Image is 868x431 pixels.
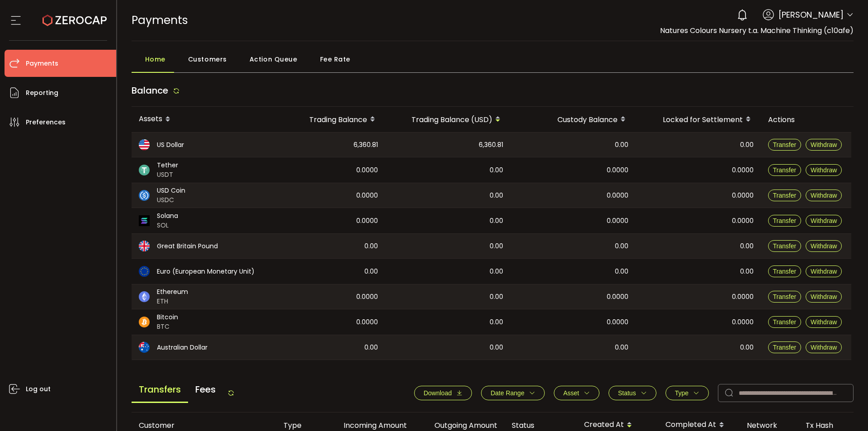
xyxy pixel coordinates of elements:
button: Withdraw [806,316,842,328]
img: eur_portfolio.svg [139,266,150,277]
span: 0.00 [490,317,503,327]
span: Australian Dollar [157,343,208,352]
span: 0.00 [490,266,503,277]
div: Assets [132,112,272,127]
span: 0.0000 [356,317,378,327]
button: Withdraw [806,291,842,303]
img: usd_portfolio.svg [139,139,150,150]
span: Transfer [773,268,797,275]
span: 0.0000 [356,216,378,226]
span: 6,360.81 [354,140,378,150]
span: Reporting [26,86,58,99]
span: USDC [157,195,185,205]
div: Type [276,420,324,431]
span: 0.00 [364,241,378,251]
span: 0.00 [364,266,378,277]
span: USD Coin [157,186,185,195]
img: btc_portfolio.svg [139,317,150,327]
div: Trading Balance [272,112,385,127]
span: 0.0000 [732,190,754,201]
span: 0.0000 [607,190,628,201]
span: USDT [157,170,178,180]
span: 0.00 [490,165,503,175]
div: Status [505,420,577,431]
span: Preferences [26,116,66,129]
span: Withdraw [811,192,837,199]
button: Type [665,386,709,400]
span: 0.00 [740,342,754,353]
span: Great Britain Pound [157,242,218,251]
span: 0.00 [490,342,503,353]
span: Transfer [773,318,797,326]
span: ETH [157,297,188,306]
span: Date Range [491,389,524,397]
button: Withdraw [806,265,842,277]
button: Transfer [768,164,802,176]
span: 0.00 [615,241,628,251]
span: Withdraw [811,166,837,174]
span: Fees [188,377,223,402]
div: Locked for Settlement [636,112,761,127]
span: Euro (European Monetary Unit) [157,267,255,276]
div: Trading Balance (USD) [385,112,510,127]
span: 0.00 [615,266,628,277]
span: 0.00 [490,216,503,226]
span: Status [618,389,636,397]
span: Withdraw [811,293,837,300]
button: Transfer [768,240,802,252]
button: Withdraw [806,164,842,176]
span: Withdraw [811,318,837,326]
span: Action Queue [250,50,297,68]
span: Transfers [132,377,188,403]
span: 0.0000 [356,190,378,201]
span: 0.0000 [607,165,628,175]
span: 0.0000 [732,165,754,175]
span: 0.00 [740,241,754,251]
span: 0.00 [364,342,378,353]
span: 0.00 [740,140,754,150]
span: 0.0000 [732,216,754,226]
span: Transfer [773,242,797,250]
iframe: Chat Widget [823,388,868,431]
span: 0.00 [490,190,503,201]
div: Custody Balance [510,112,636,127]
span: Home [145,50,165,68]
span: Bitcoin [157,313,178,322]
button: Withdraw [806,189,842,201]
span: Customers [188,50,227,68]
span: Transfer [773,293,797,300]
span: Ethereum [157,287,188,297]
span: Withdraw [811,217,837,224]
button: Download [414,386,472,400]
button: Withdraw [806,215,842,227]
span: Type [675,389,689,397]
span: 0.0000 [732,292,754,302]
span: 0.00 [740,266,754,277]
span: Asset [563,389,579,397]
button: Transfer [768,316,802,328]
span: 0.0000 [607,216,628,226]
button: Transfer [768,215,802,227]
span: Withdraw [811,268,837,275]
div: Incoming Amount [324,420,414,431]
button: Transfer [768,189,802,201]
span: Solana [157,211,178,221]
button: Withdraw [806,240,842,252]
img: sol_portfolio.png [139,215,150,226]
span: 0.0000 [607,317,628,327]
span: Withdraw [811,242,837,250]
span: Transfer [773,192,797,199]
span: Withdraw [811,344,837,351]
span: Transfer [773,141,797,148]
button: Withdraw [806,139,842,151]
img: gbp_portfolio.svg [139,241,150,251]
span: [PERSON_NAME] [778,9,844,21]
span: 0.0000 [607,292,628,302]
button: Asset [554,386,599,400]
img: eth_portfolio.svg [139,291,150,302]
div: Network [740,420,798,431]
span: 0.0000 [732,317,754,327]
img: usdc_portfolio.svg [139,190,150,201]
span: Log out [26,383,51,396]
